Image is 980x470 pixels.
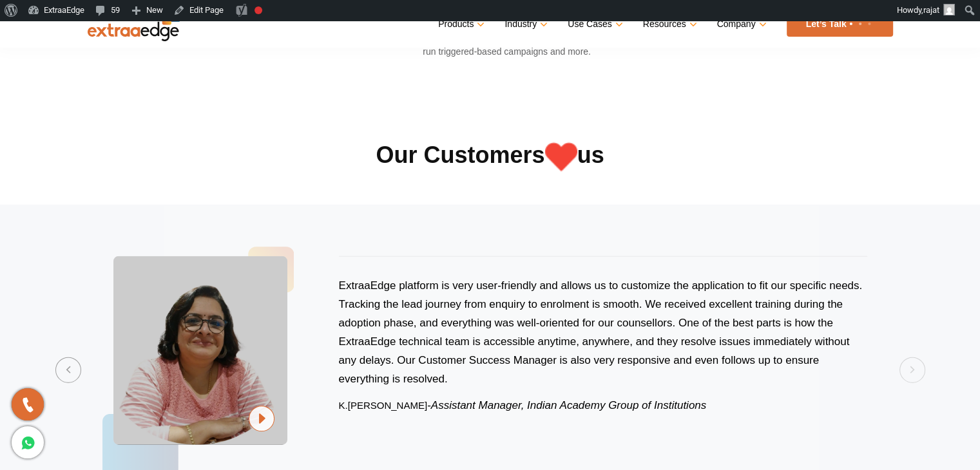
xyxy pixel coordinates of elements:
a: Use Cases [568,15,620,33]
p: - [339,396,867,415]
span: rajat [923,5,939,15]
a: Industry [504,15,545,33]
button: Previous [55,357,81,383]
a: Company [717,15,764,33]
p: ExtraaEdge platform is very user-friendly and allows us to customize the application to fit our s... [339,276,867,388]
a: Products [438,15,482,33]
a: Resources [643,15,695,33]
i: Assistant Manager, Indian Academy Group of Institutions [431,399,706,411]
a: Let’s Talk [787,12,893,37]
strong: K.[PERSON_NAME] [339,400,428,411]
